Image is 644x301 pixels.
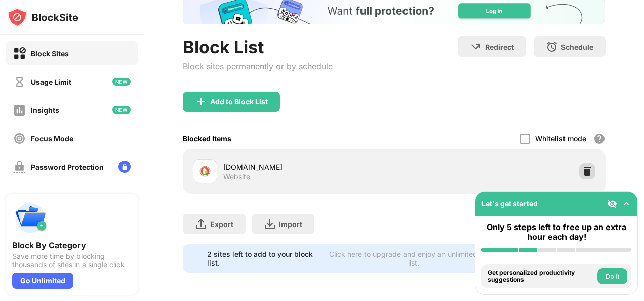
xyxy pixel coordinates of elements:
[279,220,302,229] div: Import
[13,161,26,173] img: password-protection-off.svg
[12,252,132,269] div: Save more time by blocking thousands of sites in a single click
[183,134,231,143] div: Blocked Items
[485,43,514,51] div: Redirect
[31,134,73,143] div: Focus Mode
[210,220,233,229] div: Export
[210,98,268,106] div: Add to Block List
[12,200,49,236] img: push-categories.svg
[13,47,26,60] img: block-on.svg
[199,165,211,177] img: favicons
[328,250,500,267] div: Click here to upgrade and enjoy an unlimited block list.
[31,106,59,115] div: Insights
[481,222,631,242] div: Only 5 steps left to free up an extra hour each day!
[561,43,593,51] div: Schedule
[183,61,333,71] div: Block sites permanently or by schedule
[13,104,26,117] img: insights-off.svg
[118,161,131,173] img: lock-menu.svg
[223,162,394,172] div: [DOMAIN_NAME]
[223,172,250,181] div: Website
[7,7,78,27] img: logo-blocksite.svg
[183,36,333,57] div: Block List
[12,273,73,289] div: Go Unlimited
[207,250,321,267] div: 2 sites left to add to your block list.
[31,49,69,58] div: Block Sites
[12,240,132,250] div: Block By Category
[535,134,586,143] div: Whitelist mode
[13,132,26,145] img: focus-off.svg
[31,163,104,171] div: Password Protection
[607,199,617,209] img: eye-not-visible.svg
[13,76,26,88] img: time-usage-off.svg
[112,106,131,114] img: new-icon.svg
[112,78,131,86] img: new-icon.svg
[481,199,538,208] div: Let's get started
[621,199,631,209] img: omni-setup-toggle.svg
[488,269,595,284] div: Get personalized productivity suggestions
[31,78,71,86] div: Usage Limit
[597,268,627,284] button: Do it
